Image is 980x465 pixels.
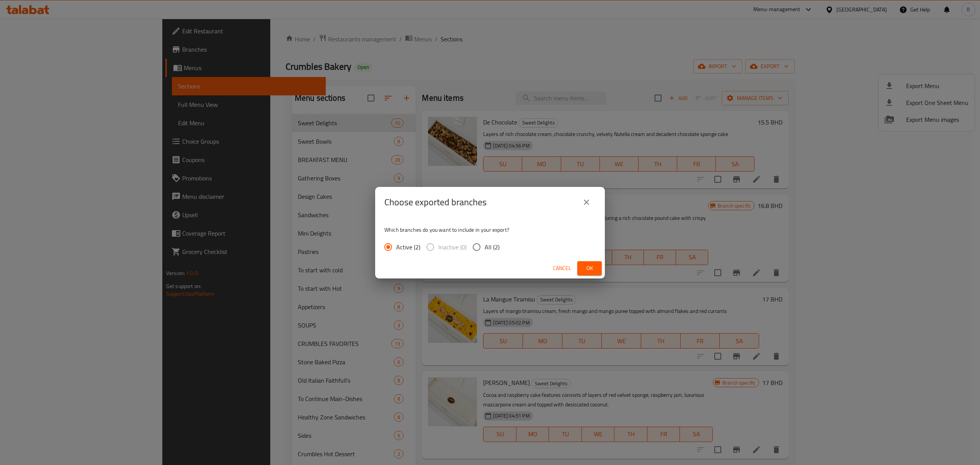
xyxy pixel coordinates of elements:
[384,226,596,234] p: Which branches do you want to include in your export?
[583,264,596,273] span: Ok
[577,193,596,211] button: close
[396,242,420,252] span: Active (2)
[485,242,500,252] span: All (2)
[577,261,602,275] button: Ok
[384,196,487,208] h2: Choose exported branches
[553,264,571,273] span: Cancel
[438,242,467,252] span: Inactive (0)
[550,261,574,275] button: Cancel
